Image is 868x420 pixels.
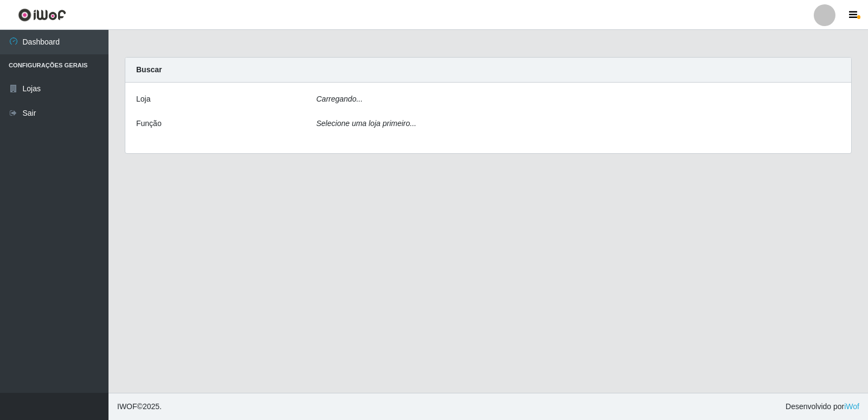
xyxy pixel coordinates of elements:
span: IWOF [117,402,137,411]
i: Selecione uma loja primeiro... [316,119,416,128]
label: Loja [136,93,150,105]
strong: Buscar [136,65,162,74]
a: iWof [844,402,859,411]
img: CoreUI Logo [18,8,66,22]
label: Função [136,118,162,129]
span: Desenvolvido por [786,401,859,412]
i: Carregando... [316,95,363,103]
span: © 2025 . [117,401,162,412]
